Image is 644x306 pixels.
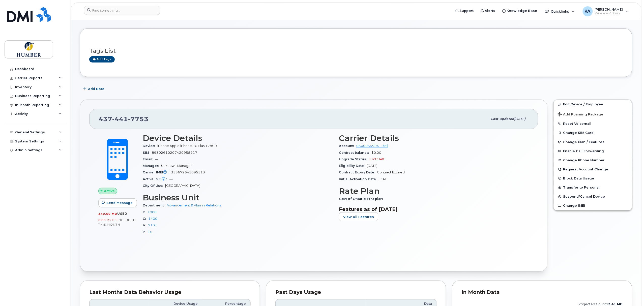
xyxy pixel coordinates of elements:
span: Quicklinks [551,9,569,13]
span: SIM [143,151,152,155]
button: Block Data Usage [554,174,632,183]
span: Initial Activation Date [339,177,379,181]
span: iPhone Apple iPhone 16 Plus 128GB [157,144,217,148]
button: Change SIM Card [554,128,632,137]
a: 7101 [148,223,157,227]
a: Add tags [89,56,115,63]
span: 353672645095513 [171,170,205,174]
span: Contract Expiry Date [339,170,377,174]
input: Find something... [84,6,160,15]
span: 437 [99,115,149,123]
button: Enable Call Forwarding [554,147,632,156]
span: View All Features [343,215,374,219]
button: Suspend/Cancel Device [554,192,632,201]
span: [DATE] [514,117,526,121]
span: Knowledge Base [507,8,537,13]
span: 7753 [128,115,149,123]
h3: Tags List [89,48,623,54]
h3: Device Details [143,134,333,143]
button: Reset Voicemail [554,119,632,128]
tspan: 13.41 MB [606,302,623,306]
span: Account [339,144,356,148]
span: Alerts [485,8,495,13]
span: Email [143,157,155,161]
a: Edit Device / Employee [554,100,632,109]
span: City Of Use [143,184,165,188]
span: 441 [112,115,128,123]
span: Department [143,203,167,207]
span: Last updated [491,117,514,121]
span: 89302610207420958917 [152,151,197,155]
button: Add Note [80,84,109,94]
span: Add Note [88,86,104,91]
span: Eligibility Date [339,164,367,168]
h3: Rate Plan [339,187,529,196]
span: Support [459,8,474,13]
div: In Month Data [461,290,623,295]
span: [GEOGRAPHIC_DATA] [165,184,200,188]
span: 340.60 MB [98,212,117,216]
span: Send Message [106,200,133,205]
span: F [143,210,148,214]
span: Unknown Manager [161,164,192,168]
span: Upgrade Status [339,157,369,161]
div: Past Days Usage [275,290,437,295]
span: [DATE] [367,164,377,168]
span: P [143,230,148,234]
span: Active IMEI [143,177,169,181]
a: 16 [148,230,152,234]
button: Change IMEI [554,201,632,210]
span: [DATE] [379,177,390,181]
a: Support [452,6,477,16]
span: Wireless Admin [595,11,623,15]
span: — [155,157,158,161]
a: Alerts [477,6,499,16]
span: Change Plan / Features [563,140,605,144]
span: [PERSON_NAME] [595,7,623,11]
span: Carrier IMEI [143,170,171,174]
h3: Business Unit [143,193,333,202]
span: Contract Expired [377,170,405,174]
span: — [169,177,173,181]
span: Govt of Ontario PFO plan [339,197,385,201]
div: Last Months Data Behavior Usage [89,290,251,295]
button: Change Phone Number [554,156,632,165]
h3: Features as of [DATE] [339,206,529,212]
span: 1 mth left [369,157,385,161]
span: Active [104,189,115,193]
a: 0500054994 - Bell [356,144,388,148]
span: 0.00 Bytes [98,218,118,222]
div: Kathy Ancimer [579,6,632,16]
a: Knowledge Base [499,6,541,16]
button: View All Features [339,212,378,221]
h3: Carrier Details [339,134,529,143]
button: Send Message [98,198,137,207]
span: Suspend/Cancel Device [563,195,605,199]
button: Change Plan / Features [554,138,632,147]
button: Request Account Change [554,165,632,174]
span: used [117,212,127,216]
span: $0.00 [371,151,381,155]
a: 1000 [148,210,157,214]
span: Device [143,144,157,148]
text: projected count [579,302,623,306]
button: Transfer to Personal [554,183,632,192]
button: Add Roaming Package [554,109,632,119]
div: Quicklinks [541,6,578,16]
span: A [143,223,148,227]
span: Contract balance [339,151,371,155]
a: Advancement & Alumni Relations [167,203,221,207]
span: O [143,217,148,221]
a: 1400 [148,217,157,221]
span: Add Roaming Package [558,112,603,117]
span: KA [585,8,591,14]
span: Enable Call Forwarding [563,149,604,153]
span: Manager [143,164,161,168]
